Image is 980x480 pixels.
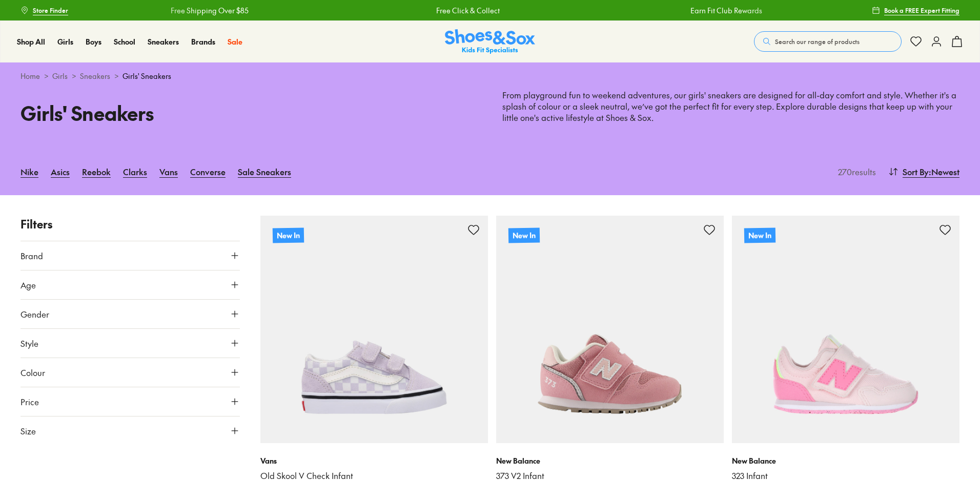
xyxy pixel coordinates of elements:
button: Gender [21,300,240,328]
a: Store Finder [21,1,68,19]
a: Free Click & Collect [435,5,498,16]
a: Home [21,71,40,81]
a: Boys [86,36,101,47]
p: New In [508,227,540,243]
a: Shoes & Sox [445,29,535,54]
span: Search our range of products [775,37,860,46]
a: Sale Sneakers [238,160,291,183]
span: Colour [21,366,45,379]
span: Sale [228,36,242,47]
a: Sale [228,36,242,47]
span: Book a FREE Expert Fitting [884,6,959,15]
span: Sneakers [148,36,179,47]
p: 270 results [834,165,876,178]
div: > > > [21,71,959,81]
p: New In [273,227,304,243]
span: Girls [57,36,73,47]
button: Price [21,387,240,416]
p: From playground fun to weekend adventures, our girls' sneakers are designed for all-day comfort a... [502,90,959,123]
a: Asics [51,160,70,183]
span: Age [21,279,36,291]
button: Sort By:Newest [888,160,959,183]
a: Nike [21,160,38,183]
a: Earn Fit Club Rewards [689,5,761,16]
a: Sneakers [80,71,110,81]
h1: Girls' Sneakers [21,98,478,128]
span: Store Finder [33,6,68,15]
p: Vans [260,455,488,466]
a: Free Shipping Over $85 [169,5,247,16]
a: Girls [57,36,73,47]
a: Converse [190,160,226,183]
a: Girls [52,71,68,81]
a: Shop All [17,36,45,47]
a: New In [496,216,724,443]
a: Sneakers [148,36,179,47]
a: New In [732,216,959,443]
a: Book a FREE Expert Fitting [872,1,959,19]
a: Brands [191,36,215,47]
a: Reebok [82,160,111,183]
span: Brands [191,36,215,47]
button: Colour [21,358,240,387]
button: Age [21,270,240,299]
button: Search our range of products [754,31,902,52]
a: Vans [159,160,178,183]
a: Clarks [123,160,147,183]
p: Filters [21,216,240,233]
span: Shop All [17,36,45,47]
span: School [114,36,135,47]
p: New Balance [496,455,724,466]
p: New In [744,227,775,243]
span: Price [21,395,39,408]
span: : Newest [929,165,959,178]
span: Girls' Sneakers [122,71,171,81]
a: New In [260,216,488,443]
span: Sort By [903,165,929,178]
button: Style [21,329,240,358]
p: New Balance [732,455,959,466]
button: Brand [21,241,240,270]
span: Boys [86,36,101,47]
img: SNS_Logo_Responsive.svg [445,29,535,54]
span: Gender [21,308,49,320]
button: Size [21,416,240,445]
span: Brand [21,249,43,262]
span: Style [21,337,38,349]
a: School [114,36,135,47]
span: Size [21,425,36,437]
